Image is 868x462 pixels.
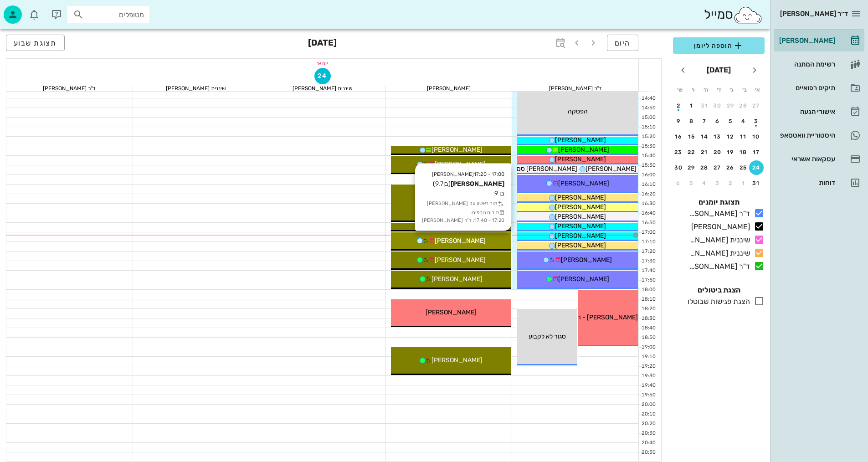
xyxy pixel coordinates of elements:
[749,160,764,175] button: 24
[749,129,764,144] button: 10
[777,108,835,115] div: אישורי הגעה
[723,145,738,159] button: 19
[639,334,657,342] div: 18:50
[674,82,686,98] th: ש׳
[6,35,65,51] button: תצוגת שבוע
[777,132,835,139] div: היסטוריית וואטסאפ
[684,296,750,307] div: הצגת פגישות שבוטלו
[639,286,657,294] div: 18:00
[688,221,750,232] div: [PERSON_NAME]
[386,86,512,91] div: [PERSON_NAME]
[697,160,712,175] button: 28
[710,98,725,113] button: 30
[684,164,699,171] div: 29
[639,305,657,313] div: 18:20
[671,133,686,140] div: 16
[780,10,848,18] span: ד״ר [PERSON_NAME]
[639,449,657,457] div: 20:50
[710,103,725,109] div: 30
[736,160,751,175] button: 25
[736,103,751,109] div: 28
[671,180,686,186] div: 6
[710,129,725,144] button: 13
[710,114,725,128] button: 6
[314,68,331,84] button: 24
[686,248,750,259] div: שיננית [PERSON_NAME]
[133,86,259,91] div: שיננית [PERSON_NAME]
[431,275,483,283] span: [PERSON_NAME]
[777,84,835,92] div: תיקים רפואיים
[697,98,712,113] button: 31
[639,181,657,189] div: 16:10
[555,213,606,221] span: [PERSON_NAME]
[684,180,699,186] div: 5
[686,208,750,219] div: ד"ר [PERSON_NAME]
[684,98,699,113] button: 1
[736,114,751,128] button: 4
[639,382,657,390] div: 19:40
[315,72,330,80] span: 24
[736,149,751,155] div: 18
[723,118,738,124] div: 5
[697,118,712,124] div: 7
[684,145,699,159] button: 22
[639,238,657,246] div: 17:10
[749,180,764,186] div: 31
[736,129,751,144] button: 11
[639,114,657,122] div: 15:00
[426,308,477,316] span: [PERSON_NAME]
[671,145,686,159] button: 23
[697,149,712,155] div: 21
[555,203,606,211] span: [PERSON_NAME]
[697,133,712,140] div: 14
[746,62,763,78] button: חודש שעבר
[710,160,725,175] button: 27
[671,160,686,175] button: 30
[736,145,751,159] button: 18
[697,145,712,159] button: 21
[710,145,725,159] button: 20
[723,164,738,171] div: 26
[710,176,725,190] button: 3
[639,219,657,227] div: 16:50
[713,82,724,98] th: ד׳
[736,180,751,186] div: 1
[736,133,751,140] div: 11
[687,82,699,98] th: ו׳
[723,129,738,144] button: 12
[639,210,657,217] div: 16:40
[736,164,751,171] div: 25
[710,180,725,186] div: 3
[555,136,606,144] span: [PERSON_NAME]
[639,401,657,409] div: 20:00
[671,164,686,171] div: 30
[6,59,638,68] div: יום א׳
[671,118,686,124] div: 9
[259,86,385,91] div: שיננית [PERSON_NAME]
[671,149,686,155] div: 23
[749,98,764,113] button: 27
[431,356,483,364] span: [PERSON_NAME]
[639,133,657,141] div: 15:20
[639,229,657,236] div: 17:00
[774,30,864,51] a: [PERSON_NAME]
[774,124,864,146] a: היסטוריית וואטסאפ
[774,53,864,75] a: רשימת המתנה
[431,146,483,154] span: [PERSON_NAME]
[774,148,864,170] a: עסקאות אשראי
[308,35,337,53] h3: [DATE]
[736,118,751,124] div: 4
[733,6,763,24] img: SmileCloud logo
[684,129,699,144] button: 15
[749,118,764,124] div: 3
[749,145,764,159] button: 17
[639,200,657,208] div: 16:30
[568,108,588,115] span: הפסקה
[14,39,57,47] span: תצוגת שבוע
[558,146,609,154] span: [PERSON_NAME]
[639,430,657,437] div: 20:30
[710,118,725,124] div: 6
[684,133,699,140] div: 15
[749,114,764,128] button: 3
[558,275,609,283] span: [PERSON_NAME]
